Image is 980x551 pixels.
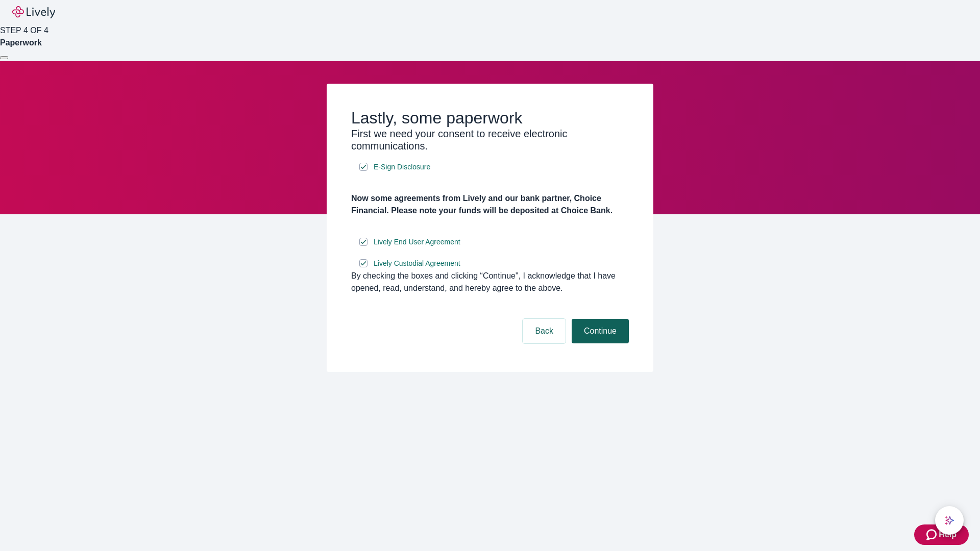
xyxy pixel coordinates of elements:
[374,258,460,269] span: Lively Custodial Agreement
[351,108,629,128] h2: Lastly, some paperwork
[374,162,430,172] span: E-Sign Disclosure
[372,236,462,248] a: e-sign disclosure document
[372,161,432,173] a: e-sign disclosure document
[351,270,629,294] div: By checking the boxes and clicking “Continue", I acknowledge that I have opened, read, understand...
[935,506,964,535] button: chat
[523,319,566,343] button: Back
[372,257,462,270] a: e-sign disclosure document
[351,192,629,217] h4: Now some agreements from Lively and our bank partner, Choice Financial. Please note your funds wi...
[572,319,629,343] button: Continue
[939,529,957,541] span: Help
[944,515,954,525] svg: Lively AI Assistant
[12,6,55,18] img: Lively
[351,128,629,152] h3: First we need your consent to receive electronic communications.
[914,524,969,545] button: Zendesk support iconHelp
[926,529,939,541] svg: Zendesk support icon
[374,237,460,247] span: Lively End User Agreement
